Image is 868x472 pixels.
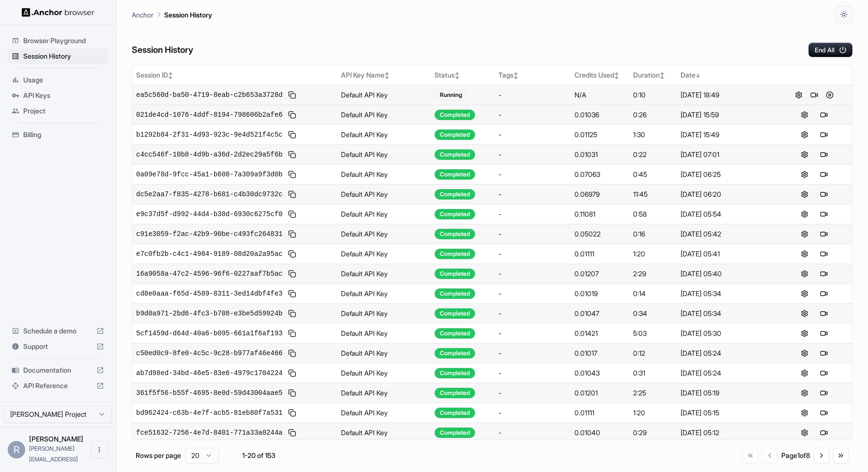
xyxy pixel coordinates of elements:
div: Duration [633,70,673,80]
div: N/A [574,90,625,100]
div: - [498,368,567,378]
div: [DATE] 06:25 [681,170,772,179]
div: - [498,170,567,179]
div: API Key Name [341,70,427,80]
span: b1292b84-2f31-4d93-923c-9e4d521f4c5c [136,130,282,140]
div: 0:45 [633,170,673,179]
td: Default API Key [337,363,431,383]
span: 021de4cd-1076-4ddf-8194-798606b2afe6 [136,110,282,120]
div: [DATE] 05:12 [681,428,772,438]
td: Default API Key [337,423,431,442]
div: [DATE] 05:42 [681,229,772,239]
div: Documentation [8,362,108,378]
div: R [8,441,25,458]
span: Usage [23,75,104,85]
div: - [498,269,567,279]
div: [DATE] 15:59 [681,110,772,120]
div: - [498,309,567,318]
td: Default API Key [337,125,431,144]
td: Default API Key [337,383,431,403]
span: e9c37d5f-d992-44d4-b38d-6930c6275cf0 [136,209,282,219]
div: 0.01207 [574,269,625,279]
td: Default API Key [337,323,431,343]
div: - [498,408,567,418]
span: dc5e2aa7-f835-4278-b681-c4b30dc9732c [136,189,282,199]
div: - [498,249,567,259]
div: API Reference [8,378,108,393]
div: Date [681,70,772,80]
span: 361f5f56-b55f-4695-8e0d-59d43004aae5 [136,388,282,398]
div: [DATE] 05:24 [681,368,772,378]
span: c91e3059-f2ac-42b9-90be-c493fc264831 [136,229,282,239]
div: 0:12 [633,348,673,358]
div: 0.01040 [574,428,625,438]
span: e7c0fb2b-c4c1-4984-9189-08d20a2a95ac [136,249,282,259]
div: - [498,209,567,219]
div: 0.01019 [574,289,625,299]
div: 0.01111 [574,249,625,259]
div: 0.07063 [574,170,625,179]
div: 0.06979 [574,189,625,199]
div: Completed [434,288,475,299]
div: [DATE] 15:49 [681,130,772,140]
span: Schedule a demo [23,326,93,336]
div: [DATE] 05:34 [681,309,772,318]
div: [DATE] 05:15 [681,408,772,418]
div: [DATE] 05:40 [681,269,772,279]
div: - [498,329,567,338]
img: Anchor Logo [22,8,94,17]
div: Completed [434,149,475,160]
button: End All [808,43,852,57]
span: ↓ [696,72,700,79]
div: Completed [434,229,475,239]
div: 0:22 [633,150,673,159]
div: Completed [434,427,475,438]
div: - [498,110,567,120]
div: Schedule a demo [8,323,108,339]
div: Completed [434,388,475,398]
span: cd8e0aaa-f65d-4589-8311-3ed14dbf4fe3 [136,289,282,299]
div: - [498,130,567,140]
div: 0:16 [633,229,673,239]
div: Status [434,70,491,80]
p: Session History [164,10,212,20]
div: Billing [8,127,108,142]
div: Completed [434,249,475,259]
div: 0:14 [633,289,673,299]
div: Completed [434,348,475,359]
div: 2:29 [633,269,673,279]
div: 0.01043 [574,368,625,378]
div: Project [8,103,108,119]
div: 1:30 [633,130,673,140]
div: 0.01421 [574,329,625,338]
td: Default API Key [337,85,431,105]
td: Default API Key [337,343,431,363]
span: Documentation [23,365,93,375]
div: [DATE] 05:54 [681,209,772,219]
div: Browser Playground [8,33,108,48]
p: Rows per page [136,451,181,460]
div: 0.05022 [574,229,625,239]
div: 1-20 of 153 [234,451,283,460]
span: b9d0a971-2bd6-4fc3-b708-e3be5d59924b [136,309,282,318]
span: c4cc546f-10b8-4d9b-a36d-2d2ec29a5f6b [136,150,282,159]
div: 1:20 [633,408,673,418]
td: Default API Key [337,244,431,264]
td: Default API Key [337,303,431,323]
div: [DATE] 05:30 [681,329,772,338]
div: [DATE] 05:41 [681,249,772,259]
div: Completed [434,189,475,200]
span: Browser Playground [23,36,104,46]
div: Completed [434,209,475,220]
span: ea5c560d-ba50-4719-8eab-c2b653a3728d [136,90,282,100]
h6: Session History [132,43,193,57]
div: Completed [434,110,475,120]
td: Default API Key [337,283,431,303]
button: Open menu [91,441,108,458]
td: Default API Key [337,184,431,204]
span: c50ed0c9-8fe0-4c5c-9c28-b977af46e466 [136,348,282,358]
div: 0:58 [633,209,673,219]
span: 5cf1459d-d64d-40a6-b095-661a1f6af193 [136,329,282,338]
div: - [498,150,567,159]
div: [DATE] 07:01 [681,150,772,159]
